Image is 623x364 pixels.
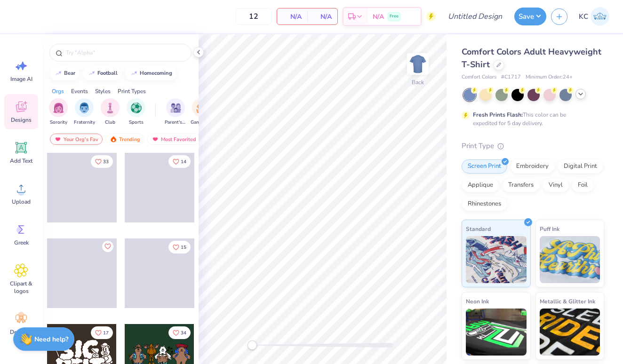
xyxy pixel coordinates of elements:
[390,13,399,20] span: Free
[91,155,113,168] button: Like
[408,55,427,73] img: Back
[440,7,510,26] input: Untitled Design
[181,159,186,164] span: 14
[540,309,600,356] img: Metallic & Glitter Ink
[127,98,145,126] button: filter button
[313,12,332,22] span: N/A
[65,48,185,57] input: Try "Alpha"
[558,159,603,174] div: Digital Print
[102,241,113,252] button: Like
[572,178,594,192] div: Foil
[168,241,191,253] button: Like
[74,119,95,126] span: Fraternity
[575,7,614,26] a: KC
[514,8,546,25] button: Save
[12,198,31,206] span: Upload
[181,331,186,335] span: 34
[170,103,181,113] img: Parent's Weekend Image
[462,159,507,174] div: Screen Print
[55,71,62,76] img: trend_line.gif
[591,7,609,26] img: Kendall Campbell
[83,66,122,80] button: football
[50,134,103,145] div: Your Org's Fav
[127,98,145,126] div: filter for Sports
[462,46,601,70] span: Comfort Colors Adult Heavyweight T-Shirt
[248,340,257,350] div: Accessibility label
[462,73,496,81] span: Comfort Colors
[129,119,144,126] span: Sports
[473,111,523,119] strong: Fresh Prints Flash:
[131,103,142,113] img: Sports Image
[101,98,120,126] div: filter for Club
[165,98,186,126] button: filter button
[466,296,489,306] span: Neon Ink
[79,103,89,113] img: Fraternity Image
[181,245,186,250] span: 15
[97,71,118,76] div: football
[165,98,186,126] div: filter for Parent's Weekend
[103,159,109,164] span: 33
[10,328,32,336] span: Decorate
[88,71,96,76] img: trend_line.gif
[540,236,600,283] img: Puff Ink
[53,103,64,113] img: Sorority Image
[103,331,109,335] span: 17
[95,87,111,95] div: Styles
[373,12,384,22] span: N/A
[118,87,146,95] div: Print Types
[540,224,559,234] span: Puff Ink
[502,178,540,192] div: Transfers
[283,12,302,22] span: N/A
[526,73,573,81] span: Minimum Order: 24 +
[49,98,68,126] button: filter button
[466,236,527,283] img: Standard
[52,87,64,95] div: Orgs
[10,157,32,165] span: Add Text
[140,71,172,76] div: homecoming
[34,335,68,344] strong: Need help?
[501,73,521,81] span: # C1717
[49,66,80,80] button: bear
[510,159,555,174] div: Embroidery
[165,119,186,126] span: Parent's Weekend
[130,71,138,76] img: trend_line.gif
[91,326,113,339] button: Like
[196,103,207,113] img: Game Day Image
[54,136,62,142] img: most_fav.gif
[71,87,88,95] div: Events
[74,98,95,126] button: filter button
[74,98,95,126] div: filter for Fraternity
[466,309,527,356] img: Neon Ink
[11,116,32,124] span: Designs
[462,197,507,211] div: Rhinestones
[540,296,595,306] span: Metallic & Glitter Ink
[412,78,424,87] div: Back
[579,11,588,22] span: KC
[50,119,67,126] span: Sorority
[191,98,212,126] button: filter button
[168,326,191,339] button: Like
[152,136,159,142] img: most_fav.gif
[466,224,491,234] span: Standard
[191,98,212,126] div: filter for Game Day
[125,66,176,80] button: homecoming
[462,178,499,192] div: Applique
[147,134,200,145] div: Most Favorited
[473,111,589,127] div: This color can be expedited for 5 day delivery.
[49,98,68,126] div: filter for Sorority
[105,134,144,145] div: Trending
[64,71,75,76] div: bear
[14,239,29,246] span: Greek
[191,119,212,126] span: Game Day
[105,119,115,126] span: Club
[543,178,569,192] div: Vinyl
[10,75,32,83] span: Image AI
[462,141,604,151] div: Print Type
[6,280,37,295] span: Clipart & logos
[168,155,191,168] button: Like
[110,136,117,142] img: trending.gif
[101,98,120,126] button: filter button
[105,103,115,113] img: Club Image
[235,8,272,25] input: – –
